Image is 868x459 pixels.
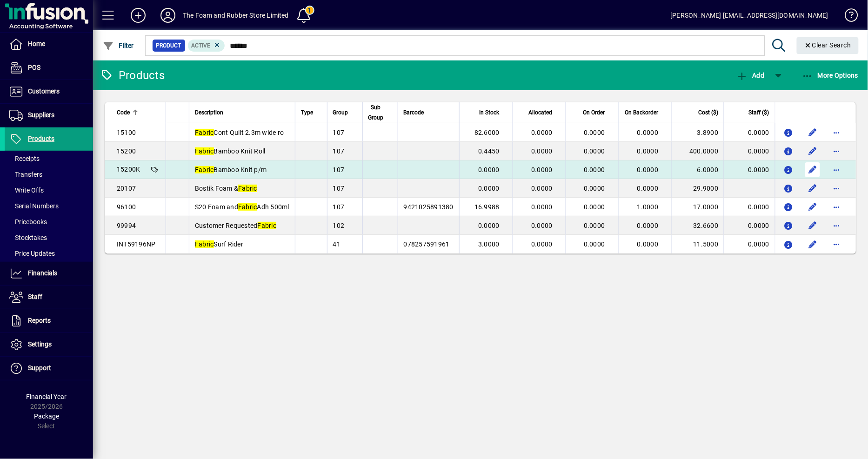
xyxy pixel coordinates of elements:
span: Transfers [9,171,42,178]
span: Price Updates [9,250,55,257]
span: Allocated [529,107,553,118]
span: Clear Search [804,41,852,49]
button: Add [123,7,153,24]
span: 0.0000 [531,222,553,229]
button: Edit [805,162,820,177]
mat-chip: Activation Status: Active [188,40,225,52]
span: Package [34,412,59,420]
span: Code [117,107,130,118]
div: On Order [572,107,614,118]
span: S20 Foam and Adh 500ml [195,203,289,211]
span: 0.0000 [531,166,553,173]
span: Home [28,40,45,47]
span: Suppliers [28,111,54,119]
span: 0.0000 [478,166,500,173]
span: Cont Quilt 2.3m wide ro [195,129,284,136]
span: More Options [802,72,859,79]
span: Bamboo Knit Roll [195,147,266,155]
span: 15200K [117,166,140,173]
span: 0.0000 [478,185,500,192]
span: 0.0000 [584,185,605,192]
td: 0.0000 [724,123,775,142]
a: Staff [5,286,93,309]
td: 0.0000 [724,235,775,253]
span: Cost ($) [698,107,718,118]
a: Write Offs [5,182,93,198]
button: Edit [805,125,820,140]
span: 16.9988 [474,203,500,211]
button: More Options [800,67,861,84]
span: 15100 [117,129,136,136]
span: Financial Year [27,393,67,400]
span: Receipts [9,155,40,162]
button: Profile [153,7,183,24]
td: 0.0000 [724,142,775,160]
button: Edit [805,144,820,159]
td: 6.0000 [671,160,724,179]
td: 17.0000 [671,198,724,216]
div: Description [195,107,289,118]
div: Code [117,107,160,118]
span: Product [156,41,181,50]
button: More options [829,218,844,233]
span: Reports [28,317,51,324]
span: Barcode [404,107,424,118]
td: 11.5000 [671,235,724,253]
a: Receipts [5,151,93,166]
span: 0.0000 [584,147,605,155]
span: 107 [333,166,345,173]
span: Type [301,107,313,118]
span: 1.0000 [637,203,659,211]
span: Pricebooks [9,218,47,226]
div: The Foam and Rubber Store Limited [183,8,289,23]
span: 0.0000 [584,203,605,211]
span: POS [28,64,40,71]
span: In Stock [480,107,500,118]
button: More options [829,237,844,252]
span: Customers [28,87,60,95]
button: More options [829,200,844,214]
span: 0.0000 [478,222,500,229]
a: Transfers [5,166,93,182]
button: More options [829,162,844,177]
em: Fabric [238,185,257,192]
button: Filter [100,37,136,54]
span: 0.0000 [637,166,659,173]
span: 0.0000 [584,129,605,136]
td: 29.9000 [671,179,724,198]
span: 0.0000 [584,166,605,173]
span: 9421025891380 [404,203,454,211]
em: Fabric [195,240,214,248]
button: More options [829,125,844,140]
a: Support [5,357,93,380]
span: 102 [333,222,345,229]
span: Settings [28,340,52,348]
span: 82.6000 [474,129,500,136]
span: 3.0000 [478,240,500,248]
span: 0.0000 [637,129,659,136]
td: 0.0000 [724,198,775,216]
span: Bostik Foam & [195,185,257,192]
div: Type [301,107,321,118]
button: Add [734,67,767,84]
button: More options [829,144,844,159]
span: 107 [333,129,345,136]
span: Products [28,135,54,142]
button: Clear [797,37,859,54]
button: Edit [805,200,820,214]
span: Filter [103,42,134,49]
a: Financials [5,262,93,285]
span: Add [736,72,764,79]
span: 0.4450 [478,147,500,155]
span: 0.0000 [531,203,553,211]
td: 0.0000 [724,160,775,179]
span: 0.0000 [531,240,553,248]
span: Financials [28,269,57,277]
button: Edit [805,181,820,196]
td: 3.8900 [671,123,724,142]
span: 0.0000 [531,129,553,136]
div: Products [100,68,165,83]
span: 0.0000 [637,222,659,229]
span: 15200 [117,147,136,155]
span: Surf Rider [195,240,243,248]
